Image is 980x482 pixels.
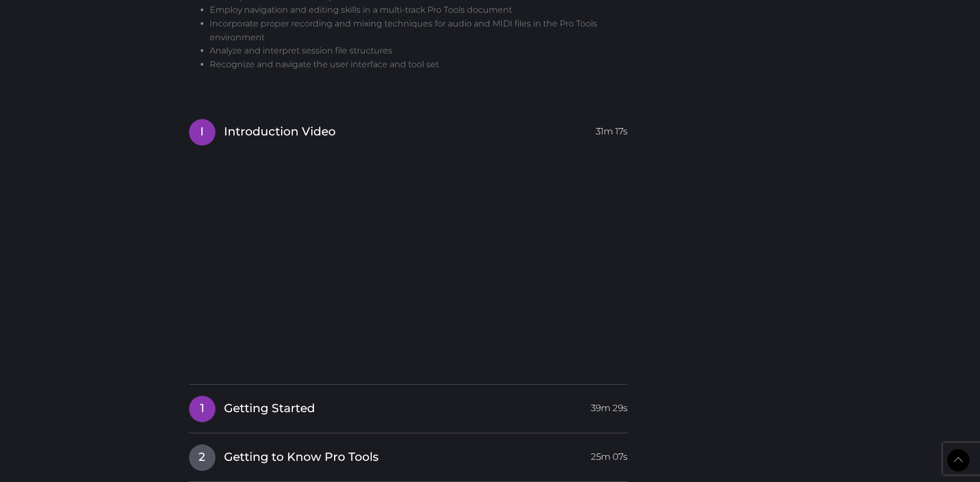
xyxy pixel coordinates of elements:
span: I [189,119,215,145]
span: 39m 29s [591,396,627,415]
a: 1Getting Started39m 29s [188,395,628,417]
a: Back to Top [947,449,969,471]
span: 25m 07s [591,444,627,463]
a: 2Getting to Know Pro Tools25m 07s [188,444,628,466]
li: Incorporate proper recording and mixing techniques for audio and MIDI files in the Pro Tools envi... [210,17,637,44]
span: Getting to Know Pro Tools [224,449,379,466]
span: Introduction Video [224,124,336,140]
li: Recognize and navigate the user interface and tool set [210,58,637,71]
span: Getting Started [224,401,315,417]
a: IIntroduction Video31m 17s [188,119,628,141]
span: 31m 17s [596,119,627,138]
li: Analyze and interpret session file structures [210,44,637,58]
span: 1 [189,396,215,422]
li: Employ navigation and editing skills in a multi-track Pro Tools document [210,3,637,17]
span: 2 [189,444,215,471]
